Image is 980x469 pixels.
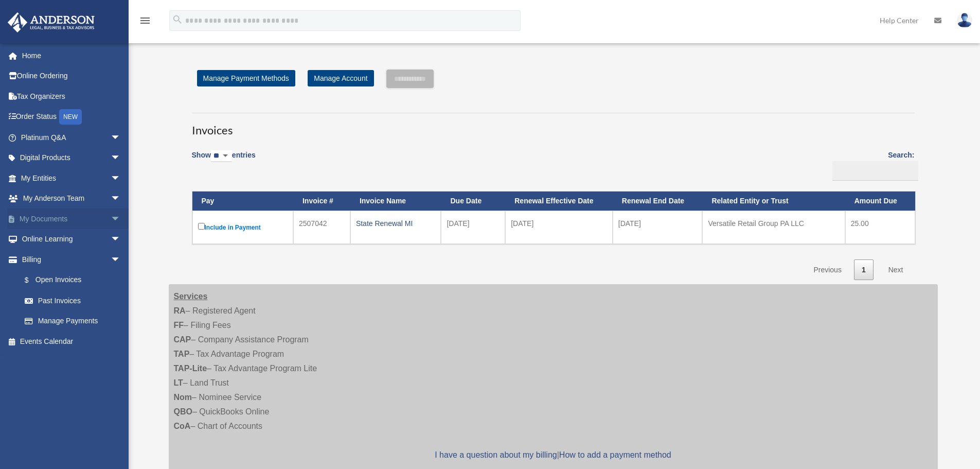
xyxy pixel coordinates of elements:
[111,209,131,230] span: arrow_drop_down
[505,211,613,244] td: [DATE]
[5,12,98,32] img: Anderson Advisors Platinum Portal
[192,113,915,138] h3: Invoices
[30,274,35,287] span: $
[174,364,207,373] strong: TAP-Lite
[7,86,136,107] a: Tax Organizers
[441,211,505,244] td: [DATE]
[559,450,671,459] a: How to add a payment method
[356,216,436,231] div: State Renewal MI
[172,14,183,25] i: search
[308,70,373,86] a: Manage Account
[7,45,136,66] a: Home
[293,192,350,211] th: Invoice #: activate to sort column ascending
[198,221,288,234] label: Include in Payment
[7,148,136,168] a: Digital Productsarrow_drop_down
[702,211,845,244] td: Versatile Retail Group PA LLC
[293,211,350,244] td: 2507042
[174,321,184,329] strong: FF
[198,223,205,230] input: Include in Payment
[111,127,131,148] span: arrow_drop_down
[192,192,293,211] th: Pay: activate to sort column descending
[111,229,131,250] span: arrow_drop_down
[7,107,136,128] a: Order StatusNEW
[702,192,845,211] th: Related Entity or Trust: activate to sort column ascending
[174,448,933,462] p: |
[505,192,613,211] th: Renewal Effective Date: activate to sort column ascending
[174,393,192,402] strong: Nom
[613,211,703,244] td: [DATE]
[139,18,151,27] a: menu
[7,229,136,250] a: Online Learningarrow_drop_down
[14,311,131,332] a: Manage Payments
[854,259,874,281] a: 1
[111,249,131,270] span: arrow_drop_down
[7,249,131,270] a: Billingarrow_drop_down
[111,188,131,210] span: arrow_drop_down
[111,148,131,169] span: arrow_drop_down
[14,270,126,291] a: $Open Invoices
[845,211,915,244] td: 25.00
[350,192,441,211] th: Invoice Name: activate to sort column ascending
[197,70,295,86] a: Manage Payment Methods
[441,192,505,211] th: Due Date: activate to sort column ascending
[7,331,136,352] a: Events Calendar
[832,161,918,181] input: Search:
[174,306,186,315] strong: RA
[7,127,136,148] a: Platinum Q&Aarrow_drop_down
[806,259,849,281] a: Previous
[7,188,136,209] a: My Anderson Teamarrow_drop_down
[14,290,131,311] a: Past Invoices
[174,407,192,416] strong: QBO
[59,109,82,125] div: NEW
[174,350,190,358] strong: TAP
[174,292,208,301] strong: Services
[845,192,915,211] th: Amount Due: activate to sort column ascending
[174,335,191,344] strong: CAP
[192,149,256,172] label: Show entries
[174,378,183,387] strong: LT
[829,149,915,181] label: Search:
[139,14,151,27] i: menu
[881,259,911,281] a: Next
[613,192,703,211] th: Renewal End Date: activate to sort column ascending
[7,168,136,188] a: My Entitiesarrow_drop_down
[111,168,131,189] span: arrow_drop_down
[435,450,557,459] a: I have a question about my billing
[7,209,136,229] a: My Documentsarrow_drop_down
[957,13,972,28] img: User Pic
[211,150,232,162] select: Showentries
[174,422,191,430] strong: CoA
[7,66,136,86] a: Online Ordering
